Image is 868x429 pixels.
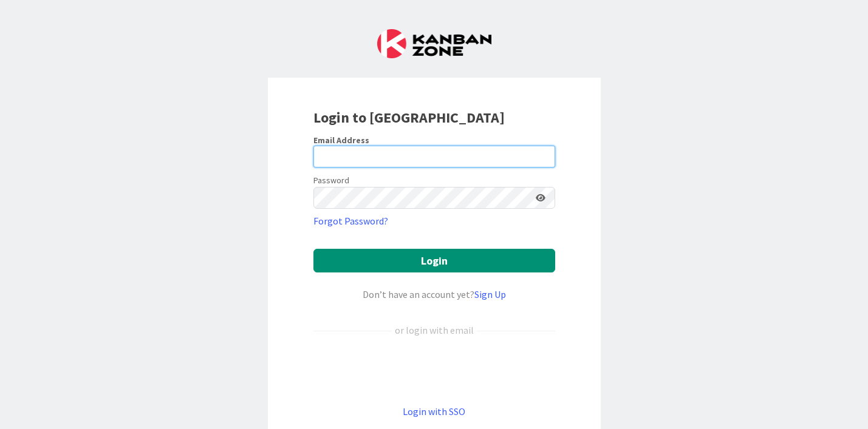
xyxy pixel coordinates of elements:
a: Forgot Password? [313,214,388,228]
img: Kanban Zone [377,29,491,58]
a: Login with SSO [403,405,465,417]
iframe: Sign in with Google Button [307,357,561,384]
b: Login to [GEOGRAPHIC_DATA] [313,108,505,127]
div: or login with email [392,323,477,337]
label: Password [313,174,349,187]
div: Don’t have an account yet? [313,287,555,302]
button: Login [313,249,555,272]
a: Sign Up [474,288,506,300]
label: Email Address [313,135,369,146]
